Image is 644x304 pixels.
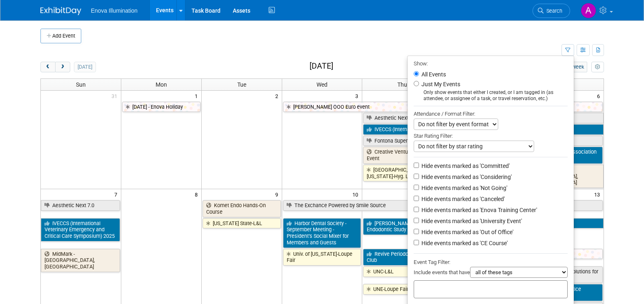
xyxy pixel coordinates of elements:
[41,218,120,241] a: IVECCS (International Veterinary Emergency and Critical Care Symposium) 2025
[283,102,603,112] a: [PERSON_NAME] OOO Euro event
[533,4,570,18] a: Search
[596,91,604,101] span: 6
[363,136,602,146] a: Fontona Super Symposium
[316,81,328,88] span: Wed
[363,218,441,235] a: [PERSON_NAME] Endodontic Study Club
[414,109,568,118] div: Attendance / Format Filter:
[414,257,568,267] div: Event Tag Filter:
[274,91,282,101] span: 2
[114,189,121,199] span: 7
[40,29,81,43] button: Add Event
[40,62,56,72] button: prev
[363,284,441,295] a: UNE-Loupe Fair
[55,62,70,72] button: next
[283,218,361,248] a: Harbor Dental Society - September Meeting - President’s Social Mixer for Members and Guests
[283,249,361,266] a: Univ. of [US_STATE]-Loupe Fair
[363,124,603,135] a: IVECCS (International Veterinary Emergency and Critical Care Symposium) 2025
[568,62,587,72] button: week
[363,249,441,266] a: Revive Periodontics - Study Club
[595,65,600,70] i: Personalize Calendar
[41,200,120,211] a: Aesthetic Next 7.0
[593,189,604,199] span: 13
[91,7,138,14] span: Enova Illumination
[420,195,505,203] label: Hide events marked as 'Canceled'
[414,89,568,102] div: Only show events that either I created, or I am tagged in (as attendee, or assignee of a task, or...
[352,189,362,199] span: 10
[203,200,281,217] a: Komet Endo Hands-On Course
[363,266,441,277] a: UNC-L&L
[363,165,441,181] a: [GEOGRAPHIC_DATA][US_STATE]-Hyg. L&L
[111,91,121,101] span: 31
[76,81,86,88] span: Sun
[420,228,513,236] label: Hide events marked as 'Out of Office'
[283,200,603,211] a: The Exchance Powered by Smile Source
[414,267,568,280] div: Include events that have
[74,62,96,72] button: [DATE]
[420,239,508,247] label: Hide events marked as 'CE Course'
[581,3,596,18] img: Andrea Miller
[591,62,604,72] button: myCustomButton
[156,81,167,88] span: Mon
[544,8,562,14] span: Search
[274,189,282,199] span: 9
[363,147,441,163] a: Creative Ventures - CE Event
[420,217,522,225] label: Hide events marked as 'University Event'
[420,162,510,170] label: Hide events marked as 'Committed'
[397,81,407,88] span: Thu
[420,72,446,77] label: All Events
[420,184,507,192] label: Hide events marked as 'Not Going'
[41,249,120,272] a: MidMark - [GEOGRAPHIC_DATA], [GEOGRAPHIC_DATA]
[203,218,281,229] a: [US_STATE] State-L&L
[363,113,603,123] a: Aesthetic Next 7.0
[122,102,201,112] a: [DATE] - Enova Holiday
[420,206,537,214] label: Hide events marked as 'Enova Training Center'
[354,91,362,101] span: 3
[414,58,568,68] div: Show:
[237,81,246,88] span: Tue
[414,130,568,141] div: Star Rating Filter:
[40,7,81,15] img: ExhibitDay
[420,80,460,88] label: Just My Events
[194,189,201,199] span: 8
[420,173,512,181] label: Hide events marked as 'Considering'
[194,91,201,101] span: 1
[310,62,333,71] h2: [DATE]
